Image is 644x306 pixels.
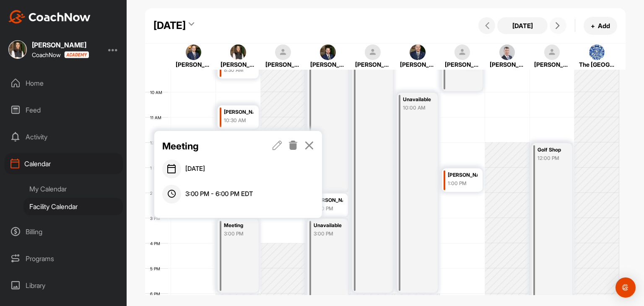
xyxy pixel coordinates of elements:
div: 4 PM [145,241,169,246]
div: 2 PM [145,191,169,196]
div: Home [5,73,123,94]
div: Facility Calendar [23,198,123,215]
div: 8:30 AM [224,66,254,74]
div: [PERSON_NAME] [310,60,345,69]
div: My Calendar [23,180,123,198]
div: 10:30 AM [224,117,254,124]
div: Unavailable [314,221,343,230]
div: [PERSON_NAME] [176,60,211,69]
span: [DATE] [185,164,205,174]
button: [DATE] [497,17,548,34]
div: Billing [5,221,123,242]
span: 3:00 PM - 6:00 PM EDT [185,189,253,199]
img: square_default-ef6cabf814de5a2bf16c804365e32c732080f9872bdf737d349900a9daf73cf9.png [275,44,291,60]
div: [PERSON_NAME] [221,60,256,69]
img: CoachNow acadmey [64,51,89,58]
div: 12:00 PM [538,154,567,162]
img: square_50820e9176b40dfe1a123c7217094fa9.jpg [320,44,336,60]
div: Feed [5,99,123,120]
div: Library [5,275,123,296]
div: 3:00 PM [314,230,343,238]
img: square_bee3fa92a6c3014f3bfa0d4fe7d50730.jpg [186,44,202,60]
p: Meeting [162,139,257,153]
div: 10 AM [145,90,171,95]
div: Golf Shop [538,145,567,155]
div: CoachNow [32,51,89,58]
div: [PERSON_NAME] [314,196,343,205]
div: [PERSON_NAME] [32,42,89,48]
div: Calendar [5,153,123,174]
div: 5 PM [145,266,169,271]
div: 10:00 AM [403,104,433,112]
div: [PERSON_NAME] [400,60,435,69]
img: square_318c742b3522fe015918cc0bd9a1d0e8.jpg [230,44,246,60]
div: [PERSON_NAME] [355,60,390,69]
img: square_79f6e3d0e0224bf7dac89379f9e186cf.jpg [410,44,426,60]
div: Unavailable [403,95,433,105]
div: 12 PM [145,140,170,145]
div: Open Intercom Messenger [615,277,636,298]
div: 11 AM [145,115,170,120]
div: [PERSON_NAME] [224,107,254,117]
img: square_21a52c34a1b27affb0df1d7893c918db.jpg [589,44,605,60]
div: Activity [5,126,123,147]
div: [PERSON_NAME] [448,170,478,180]
span: + [591,21,595,30]
div: 1 PM [145,165,168,170]
div: 3:00 PM [224,230,254,238]
div: 6 PM [145,291,169,296]
div: [PERSON_NAME] [445,60,480,69]
div: [PERSON_NAME] [534,60,569,69]
div: Programs [5,248,123,269]
img: square_default-ef6cabf814de5a2bf16c804365e32c732080f9872bdf737d349900a9daf73cf9.png [454,44,470,60]
img: square_default-ef6cabf814de5a2bf16c804365e32c732080f9872bdf737d349900a9daf73cf9.png [365,44,381,60]
div: [PERSON_NAME] [265,60,301,69]
img: square_b7f20754f9f8f6eaa06991cc1baa4178.jpg [499,44,515,60]
div: [PERSON_NAME] [490,60,525,69]
div: 2:00 PM [314,205,343,212]
img: CoachNow [8,10,91,24]
img: square_318c742b3522fe015918cc0bd9a1d0e8.jpg [8,40,27,59]
div: [DATE] [153,18,186,33]
button: +Add [584,17,617,35]
img: square_default-ef6cabf814de5a2bf16c804365e32c732080f9872bdf737d349900a9daf73cf9.png [544,44,560,60]
div: 3 PM [145,216,169,221]
div: The [GEOGRAPHIC_DATA] [579,60,614,69]
div: 1:00 PM [448,180,478,187]
div: Meeting [224,221,254,230]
